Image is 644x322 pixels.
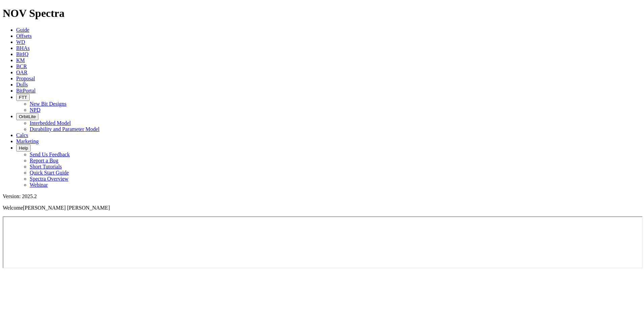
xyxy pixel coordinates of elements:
[16,27,29,33] a: Guide
[16,138,39,144] a: Marketing
[16,113,38,120] button: OrbitLite
[19,95,27,100] span: FTT
[16,45,30,51] a: BHAs
[30,120,71,126] a: Interbedded Model
[3,193,641,199] div: Version: 2025.2
[19,145,28,151] span: Help
[16,70,28,75] a: OAR
[3,7,641,20] h1: NOV Spectra
[3,205,641,211] p: Welcome
[30,182,48,188] a: Webinar
[16,76,35,81] a: Proposal
[16,63,27,69] a: BCR
[30,176,68,182] a: Spectra Overview
[16,33,32,39] a: Offsets
[19,114,36,119] span: OrbitLite
[16,88,36,93] a: BitPortal
[16,144,31,152] button: Help
[30,107,40,113] a: NPD
[30,158,58,163] a: Report a Bug
[30,170,69,176] a: Quick Start Guide
[30,164,62,169] a: Short Tutorials
[16,57,25,63] a: KM
[16,51,28,57] a: BitIQ
[30,101,66,107] a: New Bit Designs
[30,152,70,157] a: Send Us Feedback
[23,205,110,211] span: [PERSON_NAME] [PERSON_NAME]
[16,39,25,45] a: WD
[16,82,28,87] a: Dulls
[16,94,30,101] button: FTT
[16,132,28,138] a: Calcs
[30,126,100,132] a: Durability and Parameter Model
